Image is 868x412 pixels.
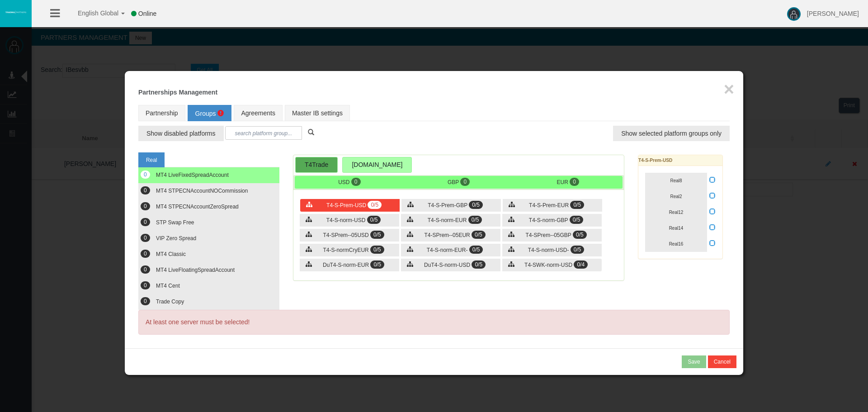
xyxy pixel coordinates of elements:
[146,129,216,138] span: Show disabled platforms
[428,202,467,208] span: T4-S-Prem-GBP
[156,298,184,305] span: Trade Copy
[424,232,470,238] span: T4-SPrem--05EUR
[428,217,467,223] span: T4-S-norm-EUR
[141,281,150,289] span: 0
[156,188,248,194] span: MT4 STPECNAccountNOCommission
[138,126,224,141] button: Show disabled platforms
[138,278,279,294] button: 0 MT4 Cent
[724,80,734,98] button: ×
[323,247,368,253] span: T4-S-normCryEUR
[156,204,239,210] span: MT4 STPECNAccountZeroSpread
[141,250,150,258] span: 0
[138,231,279,246] button: 0 VIP Zero Spread
[138,199,279,215] button: 0 MT4 STPECNAccountZeroSpread
[670,194,682,199] span: Real2
[472,260,486,269] span: 0/5
[370,246,384,254] span: 0/5
[225,126,302,140] input: search platform group...
[557,179,568,185] span: EUR
[645,220,707,236] button: Real14
[370,260,384,269] span: 0/5
[141,202,150,210] span: 0
[468,216,482,224] span: 0/5
[645,173,707,189] button: Real8
[138,310,730,335] div: At least one server must be selected!
[351,178,361,186] span: 0
[570,178,579,186] span: 0
[427,247,468,253] span: T4-S-norm-EUR-
[669,210,684,215] span: Real12
[141,186,150,194] span: 0
[295,157,338,173] div: T4Trade
[573,231,587,239] span: 0/5
[370,231,384,239] span: 0/5
[285,105,350,121] a: Master IB settings
[645,189,707,204] button: Real2
[326,202,366,208] span: T4-S-Prem-USD
[195,110,216,117] span: Groups
[141,297,150,305] span: 0
[156,219,194,226] span: STP Swap Free
[156,267,235,273] span: MT4 LiveFloatingSpreadAccount
[66,9,118,17] span: English Global
[138,167,279,183] button: 0 MT4 LiveFixedSpreadAccount
[156,172,229,178] span: MT4 LiveFixedSpreadAccount
[670,178,682,183] span: Real8
[424,262,470,268] span: DuT4-S-norm-USD
[156,251,186,257] span: MT4 Classic
[141,170,150,179] span: 0
[528,247,569,253] span: T4-S-norm-USD-
[807,10,859,17] span: [PERSON_NAME]
[156,283,180,289] span: MT4 Cent
[138,215,279,231] button: 0 STP Swap Free
[613,126,730,141] button: Show selected platform groups only
[342,157,412,173] div: [DOMAIN_NAME]
[570,216,584,224] span: 0/5
[621,129,722,138] span: Show selected platform groups only
[469,201,483,209] span: 0/5
[138,105,185,121] a: Partnership
[141,218,150,226] span: 0
[574,260,588,269] span: 0/4
[368,201,382,209] span: 0/5
[138,89,217,96] b: Partnerships Management
[326,217,366,223] span: T4-S-norm-USD
[156,235,196,242] span: VIP Zero Spread
[138,183,279,199] button: 0 MT4 STPECNAccountNOCommission
[529,217,568,223] span: T4-S-norm-GBP
[645,236,707,252] button: Real16
[138,294,279,310] button: 0 Trade Copy
[138,262,279,278] button: 0 MT4 LiveFloatingSpreadAccount
[571,246,585,254] span: 0/5
[141,234,150,242] span: 0
[188,105,232,121] a: Groups
[669,242,684,246] span: Real16
[338,179,349,185] span: USD
[472,231,486,239] span: 0/5
[787,7,801,21] img: user-image
[524,262,572,268] span: T4-SWK-norm-USD
[448,179,459,185] span: GBP
[367,216,381,224] span: 0/5
[669,226,684,231] span: Real14
[570,201,584,209] span: 0/5
[138,10,156,17] span: Online
[708,355,736,368] button: Cancel
[5,10,27,14] img: logo.svg
[638,158,672,163] b: T4-S-Prem-USD
[323,262,369,268] span: DuT4-S-norm-EUR
[529,202,569,208] span: T4-S-Prem-EUR
[323,232,368,238] span: T4-SPrem--05USD
[469,246,483,254] span: 0/5
[138,246,279,262] button: 0 MT4 Classic
[234,105,282,121] a: Agreements
[138,152,165,167] a: Real
[141,265,150,274] span: 0
[645,204,707,220] button: Real12
[526,232,571,238] span: T4-SPrem--05GBP
[460,178,470,186] span: 0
